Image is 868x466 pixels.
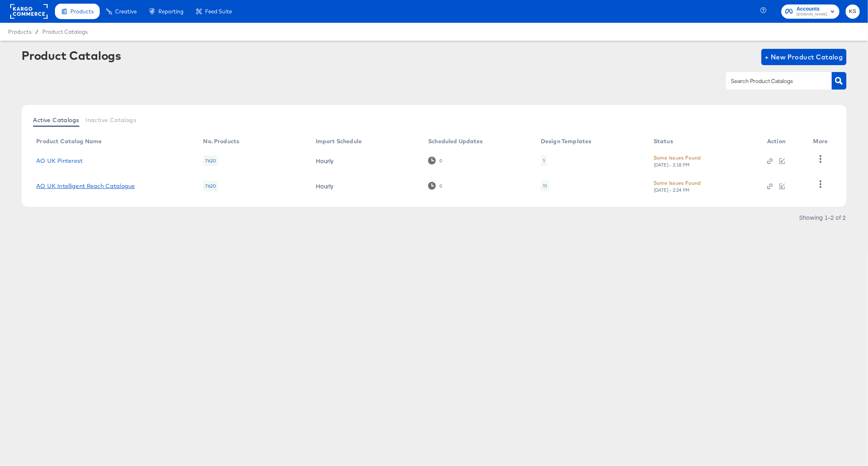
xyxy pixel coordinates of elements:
span: / [31,28,42,35]
span: [DOMAIN_NAME] [797,11,827,18]
th: Action [761,135,807,148]
a: AO UK Intelligent Reach Catalogue [36,183,135,189]
button: + New Product Catalog [761,49,846,65]
div: 11 [543,183,547,189]
div: Design Templates [541,138,591,144]
td: Hourly [309,148,422,173]
div: 11 [541,181,549,191]
th: More [807,135,838,148]
th: Status [647,135,761,148]
div: [DATE] - 2:24 PM [654,187,690,193]
div: 0 [428,182,442,190]
div: Some Issues Found [654,179,701,187]
div: Scheduled Updates [428,138,483,144]
input: Search Product Catalogs [729,77,816,86]
div: 7620 [203,181,218,191]
div: 0 [439,183,442,189]
span: Active Catalogs [33,117,79,123]
button: Accounts[DOMAIN_NAME] [781,4,840,19]
button: Some Issues Found[DATE] - 2:18 PM [654,153,701,168]
div: 0 [428,157,442,164]
div: 0 [439,158,442,164]
span: Creative [115,8,137,15]
div: Showing 1–2 of 2 [799,214,846,220]
a: AO UK Pinterest [36,158,83,164]
div: Product Catalogs [22,49,121,62]
div: Import Schedule [316,138,362,144]
a: Product Catalogs [42,28,87,35]
span: Reporting [158,8,184,15]
span: Inactive Catalogs [85,117,136,123]
span: + New Product Catalog [765,51,843,63]
button: Some Issues Found[DATE] - 2:24 PM [654,179,701,193]
span: Products [8,28,31,35]
div: 7620 [203,155,218,166]
div: Some Issues Found [654,153,701,162]
span: Feed Suite [205,8,232,15]
div: 1 [543,158,545,164]
div: 1 [541,155,547,166]
div: Product Catalog Name [36,138,102,144]
div: No. Products [203,138,239,144]
span: KS [849,7,857,16]
button: KS [846,4,860,19]
div: [DATE] - 2:18 PM [654,162,690,168]
span: Accounts [797,5,827,13]
span: Products [70,8,94,15]
td: Hourly [309,173,422,199]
